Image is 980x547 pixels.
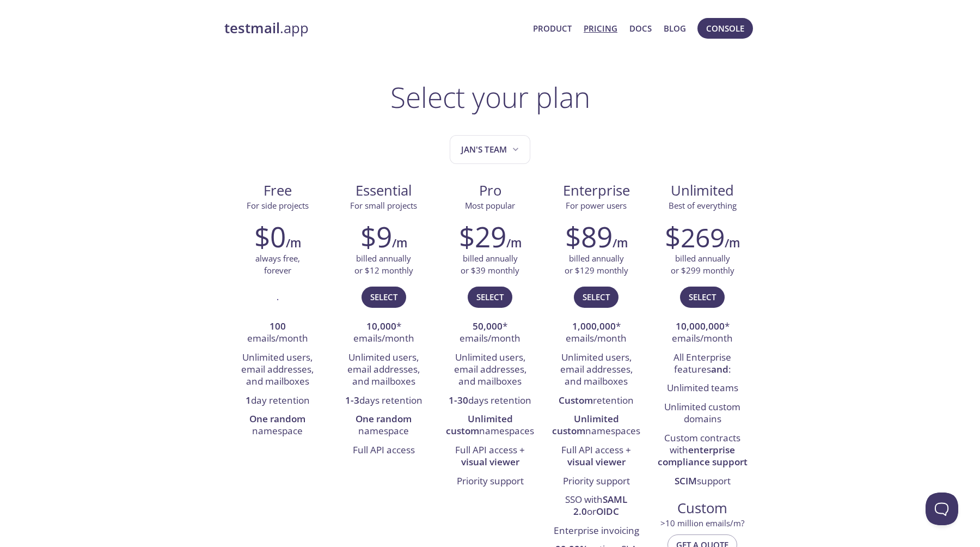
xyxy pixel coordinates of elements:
li: retention [552,392,641,410]
span: Enterprise [552,181,641,200]
li: namespaces [552,410,641,441]
a: Product [533,21,572,35]
strong: enterprise compliance support [658,443,748,468]
li: * emails/month [445,318,535,349]
strong: One random [249,412,305,425]
span: For power users [566,200,627,211]
li: Unlimited users, email addresses, and mailboxes [445,349,535,392]
li: * emails/month [658,318,748,349]
span: > 10 million emails/m? [660,518,744,528]
h6: /m [392,234,407,252]
h2: $0 [254,220,286,253]
button: Console [697,18,753,39]
li: namespace [339,410,428,441]
h6: /m [506,234,522,252]
strong: 50,000 [473,320,503,332]
h6: /m [286,234,301,252]
strong: 1-3 [345,394,359,406]
a: Docs [629,21,652,35]
span: 269 [681,220,725,255]
span: Select [583,290,610,304]
h2: $29 [459,220,506,253]
li: Full API access [339,441,428,460]
button: Select [468,287,512,307]
h6: /m [612,234,628,252]
span: Free [233,181,322,200]
strong: Custom [559,394,593,406]
strong: visual viewer [567,455,626,468]
button: Select [362,287,406,307]
strong: and [711,363,728,375]
button: Select [574,287,618,307]
strong: 10,000 [366,320,396,332]
iframe: Help Scout Beacon - Open [926,493,958,525]
strong: Unlimited custom [446,412,513,437]
li: Priority support [445,472,535,491]
li: All Enterprise features : [658,349,748,380]
li: * emails/month [552,318,641,349]
strong: testmail [224,19,280,38]
li: * emails/month [339,318,428,349]
li: emails/month [232,318,322,349]
button: Jan's team [450,135,530,164]
li: namespaces [445,410,535,441]
span: Select [370,290,397,304]
strong: SAML 2.0 [573,493,627,518]
h2: $9 [360,220,392,253]
strong: 1,000,000 [572,320,616,332]
li: Unlimited users, email addresses, and mailboxes [552,349,641,392]
span: Most popular [465,200,515,211]
strong: 1 [246,394,251,406]
strong: One random [356,412,412,425]
li: namespace [232,410,322,441]
li: Enterprise invoicing [552,522,641,540]
li: SSO with or [552,491,641,522]
li: Unlimited teams [658,379,748,398]
p: always free, forever [255,253,300,276]
li: Full API access + [552,441,641,472]
span: For small projects [350,200,417,211]
li: Custom contracts with [658,429,748,472]
span: Custom [658,499,747,518]
p: billed annually or $12 monthly [354,253,413,276]
h2: $89 [565,220,612,253]
span: Select [476,290,504,304]
strong: 1-30 [449,394,468,406]
span: Best of everything [669,200,737,211]
li: Priority support [552,472,641,491]
li: Unlimited users, email addresses, and mailboxes [232,349,322,392]
h2: $ [665,220,725,253]
li: days retention [339,392,428,410]
li: Unlimited users, email addresses, and mailboxes [339,349,428,392]
li: Full API access + [445,441,535,472]
strong: OIDC [596,505,619,518]
a: Blog [664,21,686,35]
li: Unlimited custom domains [658,398,748,429]
h6: /m [725,234,740,252]
strong: 10,000,000 [676,320,725,332]
strong: SCIM [675,475,697,487]
a: testmail.app [224,19,524,38]
span: Select [689,290,716,304]
span: Console [706,21,744,35]
span: For side projects [247,200,309,211]
li: days retention [445,392,535,410]
li: support [658,472,748,491]
span: Unlimited [671,181,734,200]
button: Select [680,287,725,307]
li: day retention [232,392,322,410]
strong: 100 [269,320,286,332]
strong: Unlimited custom [552,412,619,437]
p: billed annually or $39 monthly [461,253,519,276]
span: Essential [339,181,428,200]
span: Jan's team [461,142,521,157]
span: Pro [445,181,534,200]
h1: Select your plan [390,81,590,113]
strong: visual viewer [461,455,519,468]
p: billed annually or $299 monthly [671,253,734,276]
p: billed annually or $129 monthly [565,253,628,276]
a: Pricing [584,21,617,35]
